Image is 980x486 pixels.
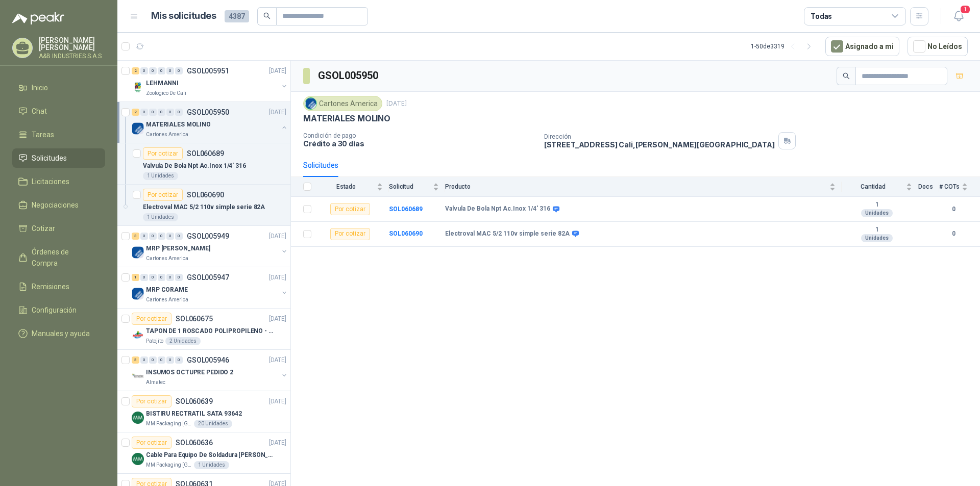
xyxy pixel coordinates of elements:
a: Por cotizarSOL060689Valvula De Bola Npt Ac.Inox 1/4' 3161 Unidades [117,143,290,185]
a: SOL060690 [389,230,423,237]
a: SOL060689 [389,206,423,213]
div: 0 [158,274,165,281]
span: Producto [445,183,827,190]
p: Zoologico De Cali [146,89,186,97]
b: 0 [939,204,968,214]
span: # COTs [939,183,960,190]
b: 1 [842,201,912,209]
p: Dirección [544,133,775,140]
img: Company Logo [132,329,144,341]
p: SOL060675 [176,315,213,322]
div: Unidades [861,209,893,217]
div: Por cotizar [330,228,370,240]
p: LEHMANNI [146,79,179,88]
span: Remisiones [32,281,69,292]
button: 1 [949,7,968,25]
div: 2 [132,109,139,116]
p: MATERIALES MOLINO [303,113,390,124]
img: Company Logo [132,122,144,135]
th: Docs [918,177,939,197]
a: Configuración [12,300,105,320]
a: Por cotizarSOL060690Electroval MAC 5/2 110v simple serie 82A1 Unidades [117,185,290,226]
div: 1 Unidades [194,461,229,469]
a: Por cotizarSOL060636[DATE] Company LogoCable Para Equipo De Soldadura [PERSON_NAME]MM Packaging [... [117,432,290,474]
a: Por cotizarSOL060639[DATE] Company LogoBISTIRU RECTRATIL SATA 93642MM Packaging [GEOGRAPHIC_DATA]... [117,391,290,432]
div: Por cotizar [143,189,183,201]
div: Unidades [861,234,893,242]
div: 1 [132,274,139,281]
div: Por cotizar [132,395,171,407]
div: 1 - 50 de 3319 [751,38,817,55]
p: GSOL005950 [187,109,229,116]
h1: Mis solicitudes [151,9,216,23]
div: 0 [175,109,183,116]
img: Company Logo [132,412,144,424]
button: Asignado a mi [825,37,899,56]
p: SOL060690 [187,191,224,198]
p: MRP [PERSON_NAME] [146,244,210,253]
span: Inicio [32,82,48,93]
b: Valvula De Bola Npt Ac.Inox 1/4' 316 [445,205,550,213]
div: 1 Unidades [143,213,178,221]
p: [DATE] [269,397,286,406]
p: GSOL005947 [187,274,229,281]
th: Solicitud [389,177,445,197]
p: [STREET_ADDRESS] Cali , [PERSON_NAME][GEOGRAPHIC_DATA] [544,140,775,149]
a: Solicitudes [12,148,105,168]
a: 3 0 0 0 0 0 GSOL005949[DATE] Company LogoMRP [PERSON_NAME]Cartones America [132,230,288,263]
div: 0 [166,274,174,281]
p: SOL060689 [187,150,224,157]
div: 5 [132,356,139,364]
p: MRP CORAME [146,285,188,295]
span: Estado [317,183,375,190]
p: BISTIRU RECTRATIL SATA 93642 [146,409,242,419]
p: INSUMOS OCTUPRE PEDIDO 2 [146,368,233,377]
div: 1 Unidades [143,172,178,180]
a: Licitaciones [12,172,105,191]
span: Chat [32,106,47,117]
p: MM Packaging [GEOGRAPHIC_DATA] [146,461,192,469]
div: 0 [175,233,183,240]
a: Inicio [12,78,105,97]
p: Electroval MAC 5/2 110v simple serie 82A [143,202,265,212]
p: [DATE] [269,232,286,241]
div: 0 [175,274,183,281]
b: 0 [939,229,968,239]
p: MATERIALES MOLINO [146,120,211,130]
span: Solicitudes [32,152,67,164]
div: 20 Unidades [194,420,232,428]
div: 0 [158,233,165,240]
div: 0 [149,233,157,240]
div: 0 [158,109,165,116]
img: Company Logo [132,246,144,259]
a: Manuales y ayuda [12,324,105,343]
span: Cantidad [842,183,904,190]
th: # COTs [939,177,980,197]
div: 0 [166,233,174,240]
a: 1 0 0 0 0 0 GSOL005947[DATE] Company LogoMRP CORAMECartones America [132,271,288,304]
span: search [843,72,850,80]
span: 1 [960,5,971,14]
img: Company Logo [132,81,144,93]
img: Company Logo [132,453,144,465]
div: 0 [175,67,183,74]
div: 3 [132,233,139,240]
a: Por cotizarSOL060675[DATE] Company LogoTAPON DE 1 ROSCADO POLIPROPILENO - HEMBRA NPTPatojito2 Uni... [117,309,290,350]
p: [DATE] [269,355,286,365]
span: Configuración [32,304,77,316]
p: Cartones America [146,296,188,304]
img: Company Logo [305,98,316,109]
a: 2 0 0 0 0 0 GSOL005951[DATE] Company LogoLEHMANNIZoologico De Cali [132,65,288,97]
a: Cotizar [12,219,105,238]
div: 2 [132,67,139,74]
span: Licitaciones [32,176,69,187]
div: Todas [811,11,832,22]
div: 0 [158,356,165,364]
div: 0 [140,67,148,74]
div: 0 [158,67,165,74]
p: [DATE] [269,273,286,283]
p: SOL060639 [176,398,213,405]
img: Company Logo [132,288,144,300]
span: search [263,12,271,19]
